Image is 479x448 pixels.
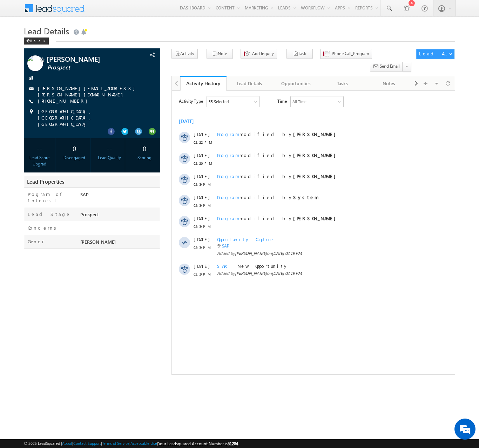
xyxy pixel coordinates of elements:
span: Program [45,124,68,130]
span: Add Inquiry [252,50,274,57]
span: [DATE] [22,61,38,68]
button: Task [286,49,313,59]
button: Send Email [370,62,403,72]
div: 55 Selected [37,8,57,14]
span: 02:19 PM [22,154,43,160]
div: Disengaged [61,155,88,161]
strong: System [121,103,147,109]
span: [DATE] 02:19 PM [100,160,130,165]
div: Notes [371,79,406,88]
div: Back [24,38,49,45]
span: [DATE] [22,103,38,110]
button: Phone Call_Program [320,49,372,59]
span: [PERSON_NAME] [80,239,116,245]
span: modified by [45,82,167,89]
span: 02:19 PM [22,90,43,97]
span: [DATE] [22,124,38,131]
span: © 2025 LeadSquared | | | | | [24,440,238,447]
span: [DATE] [22,145,38,152]
button: Lead Actions [416,49,454,59]
span: [PHONE_NUMBER] [38,98,91,105]
a: Contact Support [73,441,101,446]
button: Note [207,49,233,59]
span: modified by [45,61,167,68]
span: [PERSON_NAME] [63,180,95,185]
a: Lead Details [227,76,273,91]
span: 02:19 PM [22,180,43,186]
span: 02:19 PM [22,133,43,139]
span: modified by [45,124,167,131]
span: Program [45,40,68,46]
strong: [PERSON_NAME] [121,40,167,46]
span: [DATE] [22,172,38,178]
span: modified by [45,40,167,47]
a: SAP [50,152,58,158]
span: modified by [45,103,147,110]
strong: [PERSON_NAME] [121,82,167,88]
button: Activity [171,49,198,59]
div: -- [96,142,123,155]
div: Prospect [79,211,160,221]
strong: [PERSON_NAME] [121,124,167,130]
div: SAP [79,191,160,201]
a: Acceptable Use [130,441,157,446]
span: Added by on [45,159,252,166]
button: Add Inquiry [241,49,277,59]
span: New Opportunity [66,172,116,178]
strong: [PERSON_NAME] [121,61,167,67]
span: Program [45,103,68,109]
label: Concerns [28,225,59,231]
label: Program of Interest [28,191,73,204]
img: Profile photo [27,55,43,74]
span: Phone Call_Program [332,50,369,57]
div: 0 [61,142,88,155]
span: Opportunity Capture [45,145,103,151]
div: Activity History [185,80,221,87]
span: [GEOGRAPHIC_DATA], [GEOGRAPHIC_DATA], [GEOGRAPHIC_DATA] [38,108,148,127]
span: Activity Type [7,5,31,16]
label: Owner [28,238,44,245]
a: Notes [366,76,412,91]
span: SAP [45,172,60,178]
div: Lead Quality [96,155,123,161]
a: Activity History [180,76,227,91]
a: Opportunities [273,76,319,91]
span: Prospect [47,64,131,71]
div: Lead Actions [419,50,449,57]
div: -- [26,142,53,155]
label: Lead Stage [28,211,71,217]
span: Time [106,5,115,16]
a: About [62,441,72,446]
div: Tasks [325,79,359,88]
a: Back [24,37,52,43]
div: 0 [130,142,158,155]
span: [PERSON_NAME] [63,160,95,165]
div: Scoring [130,155,158,161]
div: Opportunities [279,79,313,88]
span: [DATE] [22,82,38,89]
span: 02:22 PM [22,48,43,55]
span: 51284 [228,441,238,446]
span: [DATE] 02:19 PM [100,180,130,185]
span: Lead Details [24,25,69,36]
div: [DATE] [7,27,30,34]
span: Lead Properties [27,178,64,185]
div: Lead Details [232,79,267,88]
span: 02:19 PM [22,111,43,118]
span: [DATE] [22,40,38,47]
a: Terms of Service [102,441,129,446]
div: All Time [121,8,135,14]
a: [PERSON_NAME][EMAIL_ADDRESS][PERSON_NAME][DOMAIN_NAME] [38,85,139,97]
a: Tasks [319,76,366,91]
span: Program [45,61,68,67]
span: Added by on [45,179,252,186]
span: Your Leadsquared Account Number is [158,441,238,446]
div: Sales Activity,Program,Email Bounced,Email Link Clicked,Email Marked Spam & 50 more.. [35,6,88,16]
div: Lead Score Upgrad [26,155,53,167]
span: [PERSON_NAME] [47,55,131,62]
span: Send Email [380,63,400,69]
span: Program [45,82,68,88]
span: 02:20 PM [22,69,43,76]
